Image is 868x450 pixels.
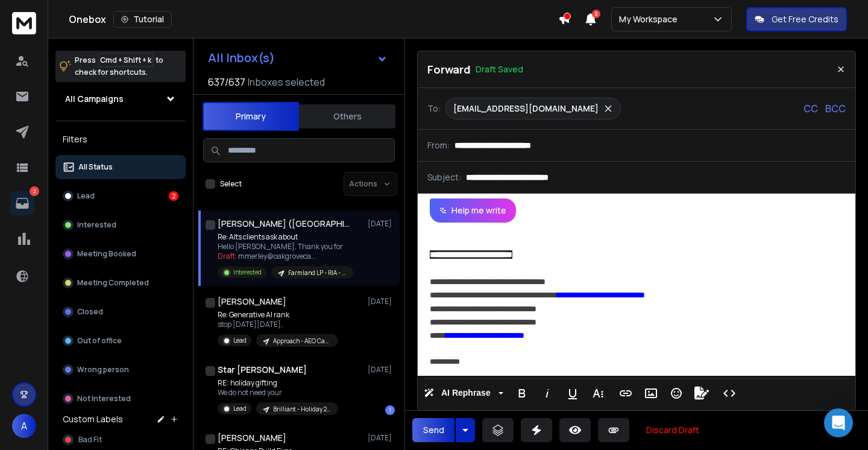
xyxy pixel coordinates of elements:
p: CC [804,101,818,116]
p: Brilliant - Holiday 2025 - Open Tech and Open Finance - Version B [273,405,331,414]
p: Hello [PERSON_NAME], Thank you for [218,242,353,252]
p: RE: holiday gifting [218,378,338,388]
span: Cmd + Shift + k [98,53,153,67]
button: Lead2 [55,184,186,208]
p: My Workspace [619,13,682,25]
button: Tutorial [113,11,172,28]
button: A [12,414,36,438]
p: Not Interested [77,394,131,404]
button: Help me write [430,198,516,223]
p: Press to check for shortcuts. [75,54,163,78]
button: Meeting Booked [55,242,186,266]
button: Signature [690,381,713,405]
label: Select [220,179,242,189]
h1: [PERSON_NAME] [218,432,286,444]
p: Lead [77,191,95,201]
p: Lead [233,404,247,413]
button: Closed [55,300,186,324]
p: [DATE] [368,365,395,375]
p: [EMAIL_ADDRESS][DOMAIN_NAME] [453,103,599,115]
h1: [PERSON_NAME] ([GEOGRAPHIC_DATA]) [218,218,350,230]
button: Interested [55,213,186,237]
p: Farmland LP - RIA - September FLP List - [PERSON_NAME] [288,268,346,277]
span: 637 / 637 [208,75,245,89]
button: Others [299,103,395,130]
button: Italic (⌘I) [536,381,559,405]
h1: All Campaigns [65,93,124,105]
p: Get Free Credits [772,13,838,25]
h1: Star [PERSON_NAME] [218,364,307,376]
p: Meeting Booked [77,249,136,259]
button: Bold (⌘B) [511,381,533,405]
p: BCC [825,101,846,116]
h1: [PERSON_NAME] [218,296,286,308]
button: Underline (⌘U) [561,381,584,405]
div: Open Intercom Messenger [824,408,853,437]
span: Bad Fit [78,435,102,445]
div: 2 [169,191,178,201]
p: Interested [77,220,116,230]
span: mmerley@oakgroveca ... [238,251,316,261]
div: 1 [385,405,395,415]
button: All Status [55,155,186,179]
p: Draft Saved [476,63,523,75]
button: Wrong person [55,358,186,382]
a: 2 [10,191,34,215]
button: Emoticons [665,381,688,405]
p: 2 [30,186,39,196]
p: Closed [77,307,103,317]
button: Insert Link (⌘K) [614,381,637,405]
button: Code View [718,381,741,405]
button: All Campaigns [55,87,186,111]
button: Insert Image (⌘P) [640,381,662,405]
p: [DATE] [368,297,395,306]
p: stop [DATE][DATE], [218,320,338,329]
span: Draft: [218,251,237,261]
p: Interested [233,268,262,277]
button: Meeting Completed [55,271,186,295]
h3: Custom Labels [63,413,123,425]
p: Wrong person [77,365,129,375]
p: All Status [78,162,113,172]
button: Out of office [55,329,186,353]
p: Lead [233,336,247,345]
h3: Inboxes selected [248,75,325,89]
p: Re: Alts clients ask about [218,232,353,242]
h1: All Inbox(s) [208,52,275,64]
button: Discard Draft [637,418,709,442]
h3: Filters [55,131,186,148]
p: To: [427,103,441,115]
p: [DATE] [368,433,395,443]
button: More Text [587,381,609,405]
span: AI Rephrase [439,388,493,398]
button: AI Rephrase [421,381,506,405]
button: All Inbox(s) [198,46,397,70]
p: Out of office [77,336,122,346]
p: Subject: [427,171,461,183]
p: From: [427,139,450,151]
p: Meeting Completed [77,278,149,288]
span: 2 [592,10,600,18]
div: Onebox [69,11,558,28]
p: [DATE] [368,219,395,229]
p: We do not need your [218,388,338,398]
button: Primary [203,102,299,131]
button: Send [412,418,454,442]
p: Forward [427,61,471,78]
button: Get Free Credits [746,7,847,31]
button: Not Interested [55,387,186,411]
p: Re: Generative AI rank [218,310,338,320]
p: Approach - AEO Campaign [273,337,331,346]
